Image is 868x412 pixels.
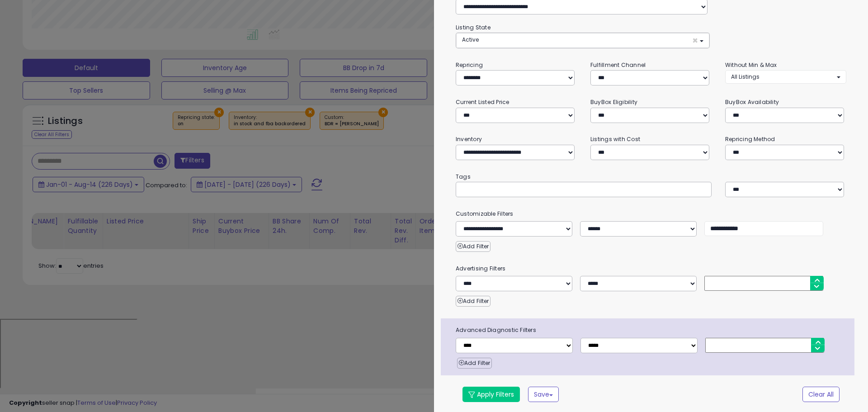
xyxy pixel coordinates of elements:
span: Active [462,36,479,43]
small: BuyBox Availability [725,98,779,106]
span: × [692,36,698,45]
small: BuyBox Eligibility [590,98,637,106]
small: Fulfillment Channel [590,61,646,69]
small: Repricing Method [725,135,775,143]
button: Add Filter [456,296,491,307]
button: Active × [456,33,709,48]
small: Without Min & Max [725,61,777,69]
button: All Listings [725,70,846,83]
small: Customizable Filters [449,209,853,219]
button: Add Filter [456,241,491,252]
small: Repricing [456,61,483,69]
small: Listing State [456,24,491,31]
small: Tags [449,172,853,182]
small: Advertising Filters [449,264,853,274]
small: Listings with Cost [590,135,640,143]
small: Current Listed Price [456,98,509,106]
span: All Listings [731,73,759,81]
small: Inventory [456,135,482,143]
